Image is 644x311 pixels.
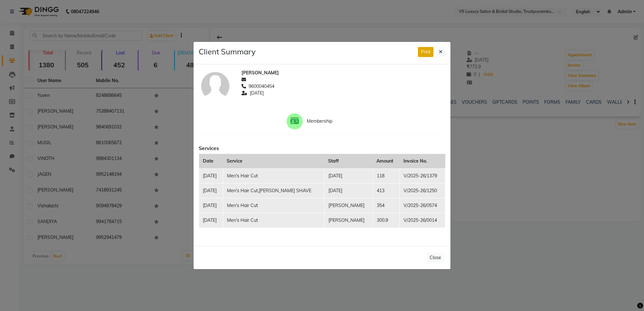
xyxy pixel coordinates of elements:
td: [DATE] [199,213,223,228]
td: [DATE] [199,168,223,183]
button: Print [418,47,433,57]
td: [DATE] [199,198,223,213]
td: V/2025-26/0574 [400,198,445,213]
td: [DATE] [324,183,373,198]
td: 118 [373,168,399,183]
h4: Client Summary [199,47,256,56]
td: [PERSON_NAME] [324,213,373,228]
td: [DATE] [324,168,373,183]
td: Men's Hair Cut [223,168,324,183]
td: Men's Hair Cut [223,213,324,228]
th: Invoice No. [400,154,445,169]
span: [DATE] [250,90,264,97]
span: Membership [307,118,357,125]
th: Service [223,154,324,169]
td: [DATE] [199,183,223,198]
td: [PERSON_NAME] [324,198,373,213]
td: 354 [373,198,399,213]
td: V/2025-26/1379 [400,168,445,183]
td: Men's Hair Cut [223,198,324,213]
th: Date [199,154,223,169]
td: 413 [373,183,399,198]
td: V/2025-26/0014 [400,213,445,228]
td: V/2025-26/1250 [400,183,445,198]
td: Men's Hair Cut,[PERSON_NAME] SHAVE [223,183,324,198]
th: Staff [324,154,373,169]
button: Close [427,253,444,263]
span: [PERSON_NAME] [241,70,279,76]
th: Amount [373,154,399,169]
h6: Services [199,145,445,151]
td: 300.9 [373,213,399,228]
span: 9600040454 [249,83,274,90]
